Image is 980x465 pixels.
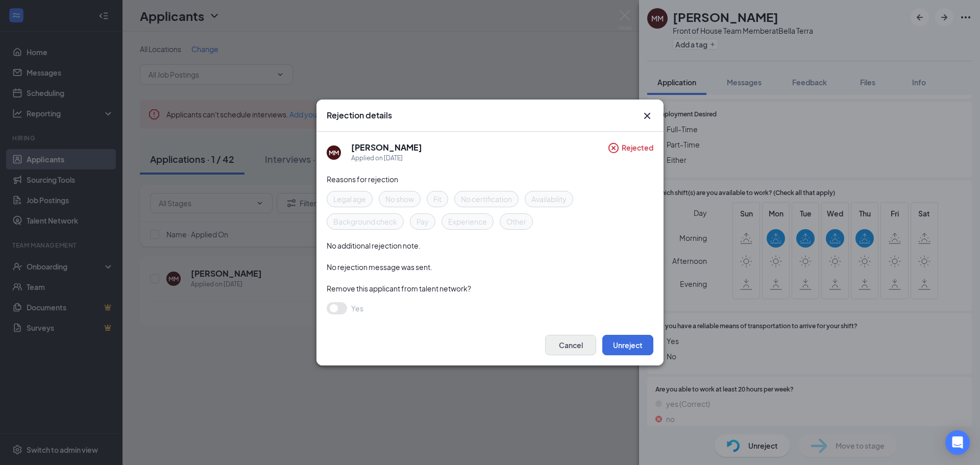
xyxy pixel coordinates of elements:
[461,193,512,205] span: No certification
[327,241,421,250] span: No additional rejection note.
[945,430,970,455] div: Open Intercom Messenger
[327,262,432,272] span: No rejection message was sent.
[531,193,567,205] span: Availability
[641,110,653,122] svg: Cross
[385,193,414,205] span: No show
[333,193,366,205] span: Legal age
[351,302,363,314] span: Yes
[351,153,422,163] div: Applied on [DATE]
[622,142,653,163] span: Rejected
[545,335,596,355] button: Cancel
[416,216,429,227] span: Pay
[327,175,398,184] span: Reasons for rejection
[327,110,392,121] h3: Rejection details
[327,284,471,293] span: Remove this applicant from talent network?
[506,216,526,227] span: Other
[351,142,422,153] h5: [PERSON_NAME]
[607,142,620,154] svg: CircleCross
[641,110,653,122] button: Close
[333,216,397,227] span: Background check
[602,335,653,355] button: Unreject
[329,149,339,157] div: MM
[448,216,487,227] span: Experience
[433,193,442,205] span: Fit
